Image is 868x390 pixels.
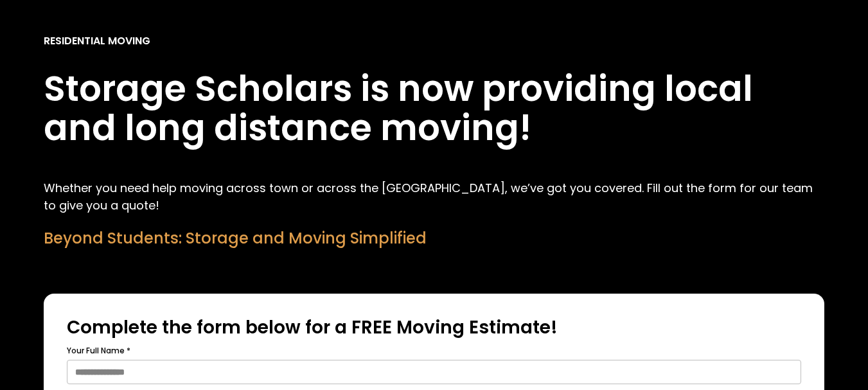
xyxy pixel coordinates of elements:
h1: Storage Scholars is now providing local and long distance moving! [44,69,825,147]
div: Complete the form below for a FREE Moving Estimate! [67,314,802,341]
p: Whether you need help moving across town or across the [GEOGRAPHIC_DATA], we’ve got you covered. ... [44,179,825,214]
div: Residential Moving [44,33,150,49]
div: Beyond Students: Storage and Moving Simplified [44,227,825,250]
label: Your Full Name * [67,344,802,358]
